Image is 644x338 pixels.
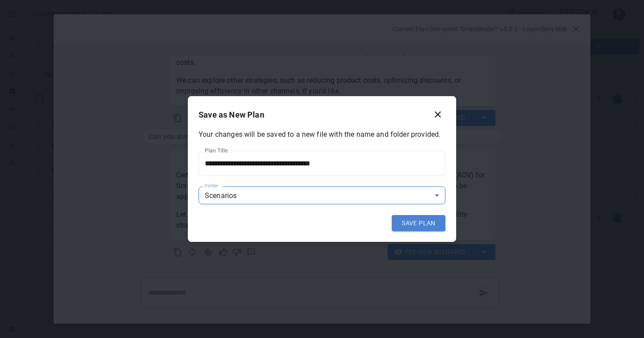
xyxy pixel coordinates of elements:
label: Folder [205,182,218,189]
p: Your changes will be saved to a new file with the name and folder provided. [199,129,445,140]
button: SAVE PLAN [392,215,445,231]
p: Save as New Plan [199,109,264,121]
label: Plan Title [205,147,228,154]
div: Scenarios [199,183,445,208]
